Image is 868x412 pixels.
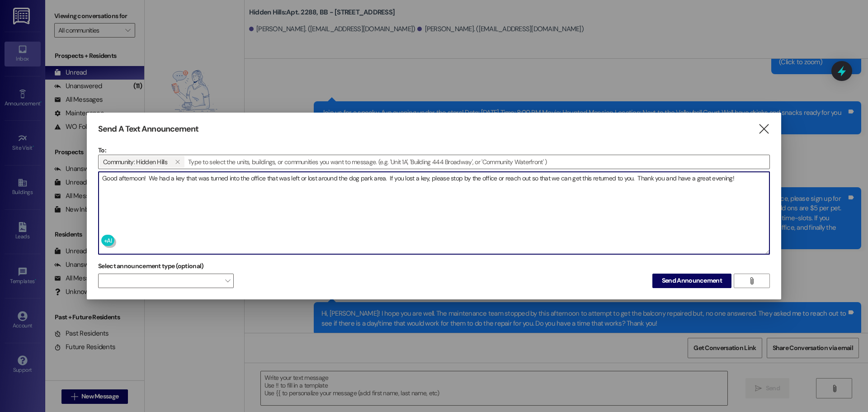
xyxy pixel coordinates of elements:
[98,124,198,134] h3: Send A Text Announcement
[98,146,770,155] p: To:
[662,276,722,285] span: Send Announcement
[748,277,755,284] i: 
[185,155,769,169] input: Type to select the units, buildings, or communities you want to message. (e.g. 'Unit 1A', 'Buildi...
[103,156,167,168] span: Community: Hidden Hills
[98,171,770,255] div: Good afternoon! We had a key that was turned into the office that was left or lost around the dog...
[652,274,731,288] button: Send Announcement
[171,156,184,168] button: Community: Hidden Hills
[99,172,769,254] textarea: Good afternoon! We had a key that was turned into the office that was left or lost around the dog...
[758,124,770,134] i: 
[98,259,204,273] label: Select announcement type (optional)
[175,158,180,166] i: 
